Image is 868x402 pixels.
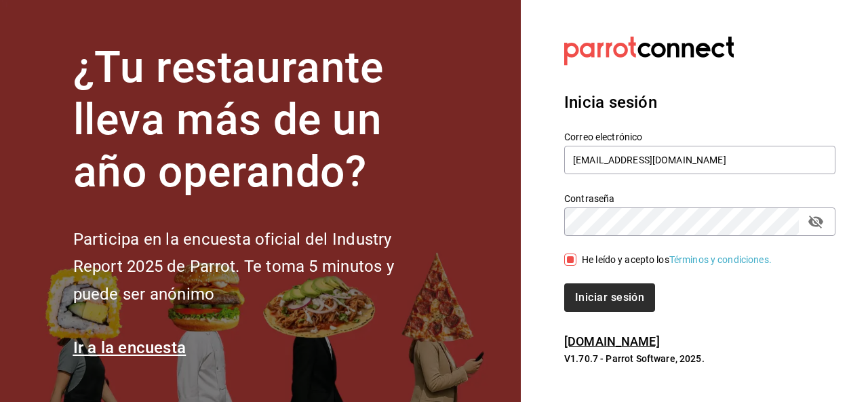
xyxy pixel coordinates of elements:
p: V1.70.7 - Parrot Software, 2025. [564,352,835,365]
label: Contraseña [564,194,835,203]
a: [DOMAIN_NAME] [564,334,660,348]
h2: Participa en la encuesta oficial del Industry Report 2025 de Parrot. Te toma 5 minutos y puede se... [73,226,439,308]
input: Ingresa tu correo electrónico [564,146,835,174]
a: Ir a la encuesta [73,338,186,357]
label: Correo electrónico [564,132,835,142]
div: He leído y acepto los [582,253,772,267]
h1: ¿Tu restaurante lleva más de un año operando? [73,42,439,198]
button: passwordField [804,210,827,233]
a: Términos y condiciones. [669,254,772,265]
h3: Inicia sesión [564,90,835,115]
button: Iniciar sesión [564,283,655,312]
